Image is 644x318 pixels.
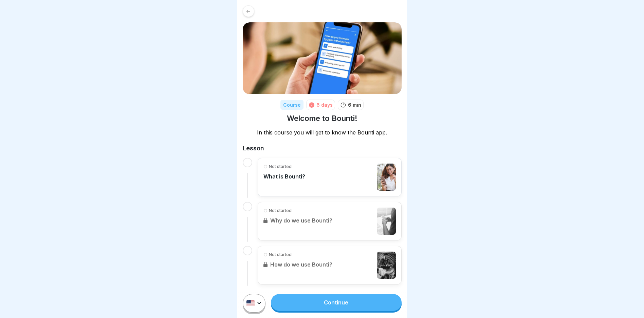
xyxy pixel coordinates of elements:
[287,113,357,123] h1: Welcome to Bounti!
[243,129,402,136] p: In this course you will get to know the Bounti app.
[348,101,361,108] p: 6 min
[243,22,402,94] img: xh3bnih80d1pxcetv9zsuevg.png
[271,294,401,311] a: Continue
[280,100,303,110] div: Course
[377,164,396,191] img: cljrty16a013ueu01ep0uwpyx.jpg
[269,164,292,170] p: Not started
[263,173,305,180] p: What is Bounti?
[246,300,255,306] img: us.svg
[263,164,396,191] a: Not startedWhat is Bounti?
[243,144,402,152] h2: Lesson
[316,101,333,108] div: 6 days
